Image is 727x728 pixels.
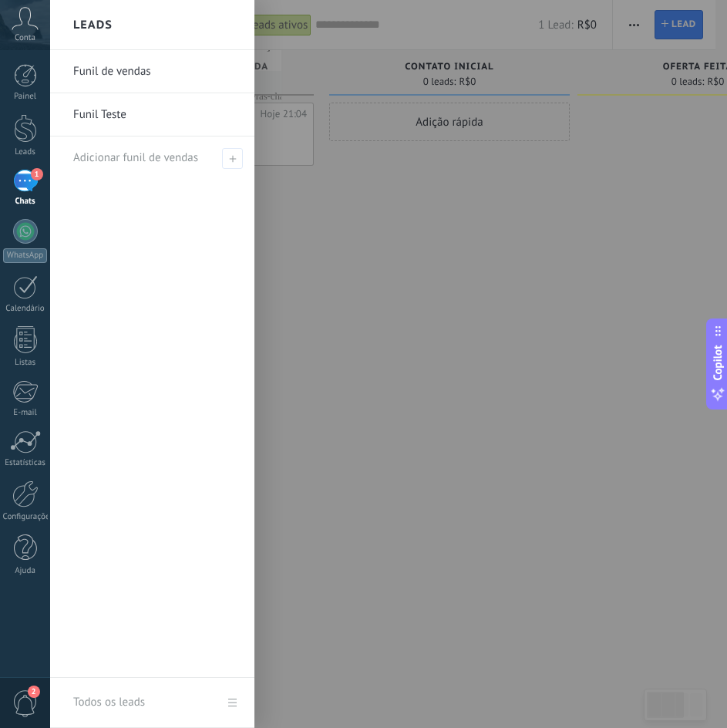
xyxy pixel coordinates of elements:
[3,512,48,522] div: Configurações
[15,33,35,43] span: Conta
[73,1,113,49] h2: Leads
[40,40,220,52] div: [PERSON_NAME]: [DOMAIN_NAME]
[73,150,198,165] span: Adicionar funil de vendas
[43,25,76,37] div: v 4.0.25
[82,91,118,101] div: Domínio
[3,358,48,368] div: Listas
[25,40,37,52] img: website_grey.svg
[3,92,48,102] div: Painel
[3,566,48,576] div: Ajuda
[184,91,244,101] div: Palavras-chave
[167,89,180,102] img: tab_keywords_by_traffic_grey.svg
[65,89,77,102] img: tab_domain_overview_orange.svg
[710,345,725,381] span: Copilot
[3,197,48,207] div: Chats
[3,248,47,263] div: WhatsApp
[222,148,243,169] span: Adicionar funil de vendas
[73,50,239,93] a: Funil de vendas
[73,93,239,136] a: Funil Teste
[28,686,40,698] span: 2
[25,25,37,37] img: logo_orange.svg
[31,168,43,180] span: 1
[73,681,145,724] div: Todos os leads
[3,458,48,468] div: Estatísticas
[3,304,48,314] div: Calendário
[3,408,48,418] div: E-mail
[3,147,48,157] div: Leads
[50,678,254,728] a: Todos os leads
